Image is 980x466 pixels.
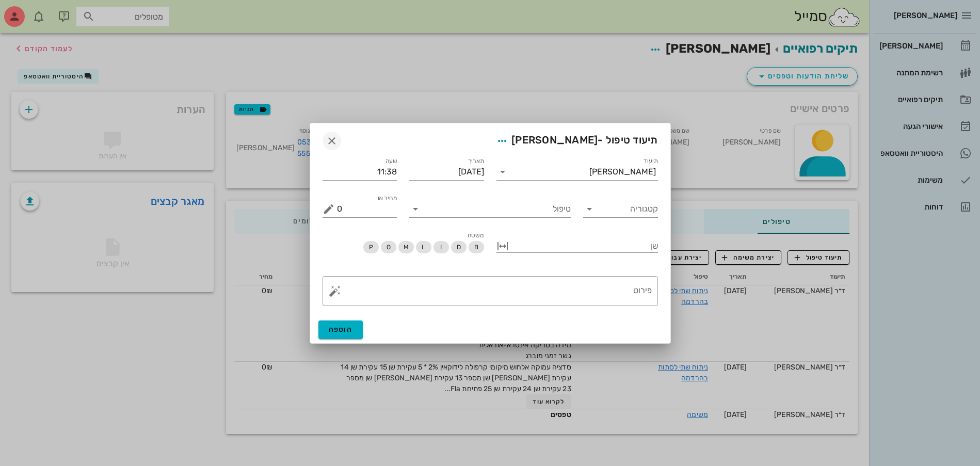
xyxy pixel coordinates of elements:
button: מחיר ₪ appended action [323,203,335,215]
div: תיעוד[PERSON_NAME] [496,164,658,180]
span: M [403,241,408,253]
span: I [440,241,442,253]
label: מחיר ₪ [378,195,397,202]
span: O [386,241,390,253]
button: הוספה [318,320,363,339]
div: [PERSON_NAME] [589,167,656,176]
span: B [474,241,478,253]
span: משטח [468,232,484,239]
label: תיעוד [644,157,658,165]
span: הוספה [329,325,353,334]
span: L [422,241,425,253]
span: [PERSON_NAME] [511,134,598,146]
label: תאריך [468,157,484,165]
span: תיעוד טיפול - [493,132,658,150]
span: D [456,241,460,253]
span: P [368,241,373,253]
label: שעה [385,157,397,165]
